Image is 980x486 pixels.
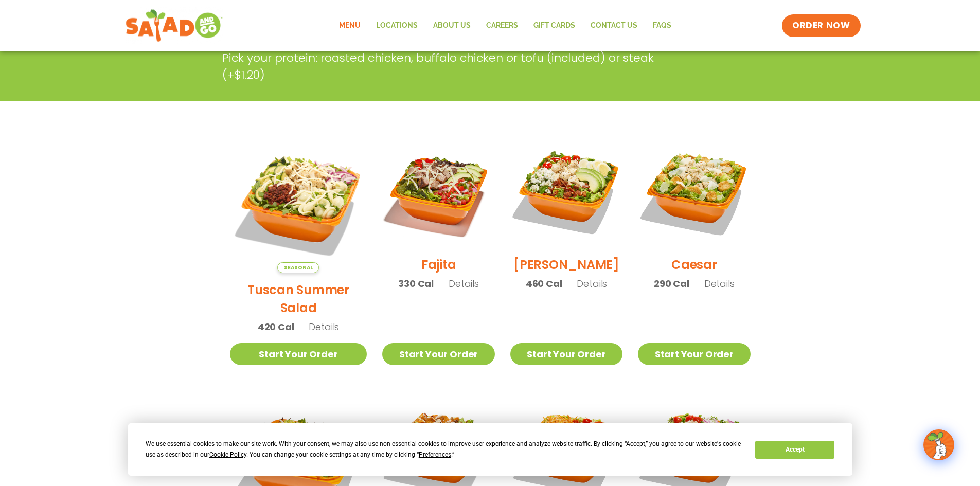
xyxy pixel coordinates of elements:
a: Start Your Order [230,343,367,365]
img: Product photo for Caesar Salad [638,136,750,248]
img: Product photo for Tuscan Summer Salad [230,136,367,273]
span: 330 Cal [398,277,434,291]
a: Menu [331,14,368,38]
button: Accept [755,441,834,459]
img: new-SAG-logo-768×292 [125,7,222,44]
span: Cookie Policy [209,451,246,458]
a: About Us [425,14,478,38]
img: Product photo for Fajita Salad [382,136,494,248]
span: Preferences [419,451,451,458]
span: ORDER NOW [792,20,850,32]
a: ORDER NOW [782,14,860,37]
a: Start Your Order [510,343,622,365]
h2: [PERSON_NAME] [513,256,619,274]
a: FAQs [645,14,679,38]
a: Careers [478,14,526,38]
span: Details [309,320,339,333]
nav: Menu [331,14,679,38]
span: Seasonal [277,262,319,273]
span: 420 Cal [258,320,294,334]
img: Product photo for Cobb Salad [510,136,622,248]
div: Cookie Consent Prompt [128,423,852,476]
span: Details [449,277,479,290]
a: Start Your Order [382,343,494,365]
a: Locations [368,14,425,38]
h2: Tuscan Summer Salad [230,281,367,317]
a: GIFT CARDS [526,14,583,38]
a: Start Your Order [638,343,750,365]
h2: Fajita [421,256,456,274]
span: Details [577,277,607,290]
a: Contact Us [583,14,645,38]
p: Pick your protein: roasted chicken, buffalo chicken or tofu (included) or steak (+$1.20) [222,49,680,83]
div: We use essential cookies to make our site work. With your consent, we may also use non-essential ... [146,439,743,460]
span: Details [704,277,735,290]
h2: Caesar [671,256,717,274]
img: wpChatIcon [924,430,953,459]
span: 290 Cal [654,277,689,291]
span: 460 Cal [526,277,562,291]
